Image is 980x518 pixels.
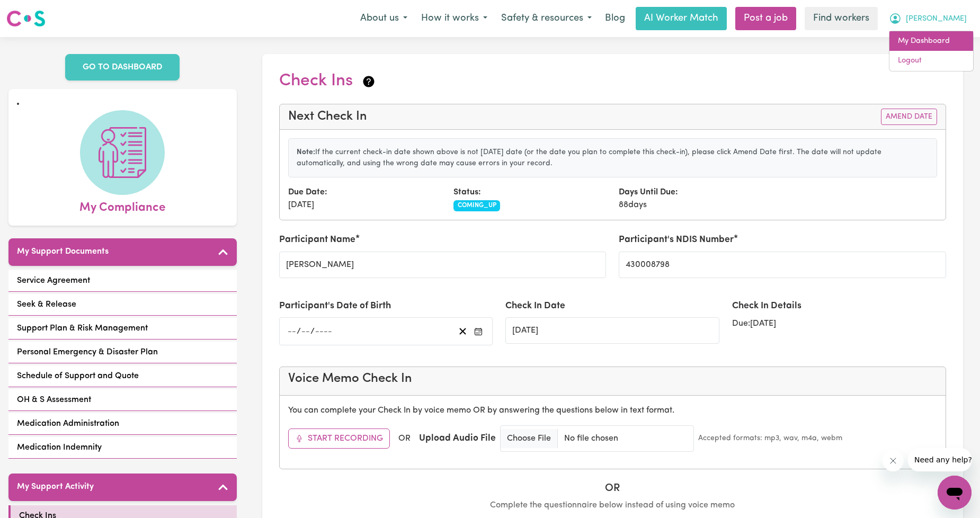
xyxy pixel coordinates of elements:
[17,322,148,335] span: Support Plan & Risk Management
[17,370,139,382] span: Schedule of Support and Quote
[8,294,237,316] a: Seek & Release
[288,428,390,449] button: Start Recording
[17,346,158,359] span: Personal Emergency & Disaster Plan
[732,299,801,313] label: Check In Details
[279,499,947,512] p: Complete the questionnaire below instead of using voice memo
[297,147,929,169] p: If the current check-in date shown above is not [DATE] date (or the date you plan to complete thi...
[906,13,967,25] span: [PERSON_NAME]
[287,324,297,338] input: --
[279,299,391,313] label: Participant's Date of Birth
[288,404,938,417] p: You can complete your Check In by voice memo OR by answering the questions below in text format.
[805,7,878,30] a: Find workers
[6,9,46,28] img: Careseekers logo
[353,7,414,30] button: About us
[8,342,237,363] a: Personal Emergency & Disaster Plan
[398,432,411,445] span: OR
[282,186,447,211] div: [DATE]
[315,324,333,338] input: ----
[599,7,631,30] a: Blog
[297,148,315,156] strong: Note:
[882,7,974,30] button: My Account
[17,441,102,454] span: Medication Indemnity
[6,7,64,16] span: Need any help?
[17,482,94,492] h5: My Support Activity
[17,394,91,406] span: OH & S Assessment
[288,109,367,124] h4: Next Check In
[17,274,90,287] span: Service Agreement
[453,200,501,211] span: COMING_UP
[8,389,237,411] a: OH & S Assessment
[889,31,974,72] div: My Account
[8,437,237,459] a: Medication Indemnity
[505,299,565,313] label: Check In Date
[889,31,973,51] a: My Dashboard
[279,71,376,91] h2: Check Ins
[8,365,237,387] a: Schedule of Support and Quote
[414,7,494,30] button: How it works
[908,448,972,471] iframe: Message from company
[453,188,481,197] strong: Status:
[698,433,842,444] small: Accepted formats: mp3, wav, m4a, webm
[8,474,237,501] button: My Support Activity
[279,482,947,495] h5: OR
[612,186,778,211] div: 88 days
[8,413,237,435] a: Medication Administration
[619,188,678,197] strong: Days Until Due:
[732,317,946,330] div: Due: [DATE]
[735,7,796,30] a: Post a job
[883,450,904,471] iframe: Close message
[6,6,46,31] a: Careseekers logo
[288,188,327,197] strong: Due Date:
[79,195,165,217] span: My Compliance
[419,432,496,445] label: Upload Audio File
[17,247,109,257] h5: My Support Documents
[310,327,315,336] span: /
[17,298,76,311] span: Seek & Release
[8,238,237,266] button: My Support Documents
[619,233,734,247] label: Participant's NDIS Number
[938,476,972,510] iframe: Button to launch messaging window
[17,417,119,430] span: Medication Administration
[17,110,228,217] a: My Compliance
[297,327,301,336] span: /
[8,318,237,340] a: Support Plan & Risk Management
[636,7,727,30] a: AI Worker Match
[288,371,938,387] h4: Voice Memo Check In
[279,233,355,247] label: Participant Name
[8,270,237,292] a: Service Agreement
[889,51,973,71] a: Logout
[65,54,180,81] a: GO TO DASHBOARD
[494,7,599,30] button: Safety & resources
[301,324,310,338] input: --
[881,109,937,125] button: Amend Date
